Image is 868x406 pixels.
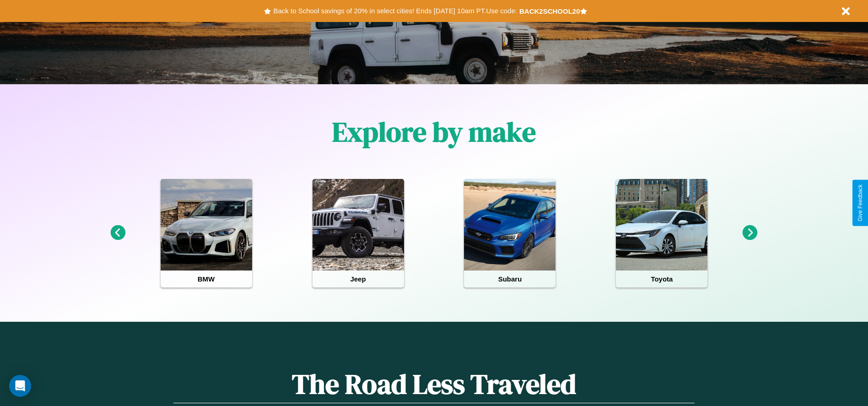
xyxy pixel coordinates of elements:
[464,271,555,287] h4: Subaru
[9,375,31,397] div: Open Intercom Messenger
[519,7,580,15] b: BACK2SCHOOL20
[332,113,536,151] h1: Explore by make
[271,5,519,17] button: Back to School savings of 20% in select cities! Ends [DATE] 10am PT.Use code:
[173,365,694,403] h1: The Road Less Traveled
[313,271,404,287] h4: Jeep
[616,271,707,287] h4: Toyota
[161,271,252,287] h4: BMW
[857,184,863,222] div: Give Feedback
